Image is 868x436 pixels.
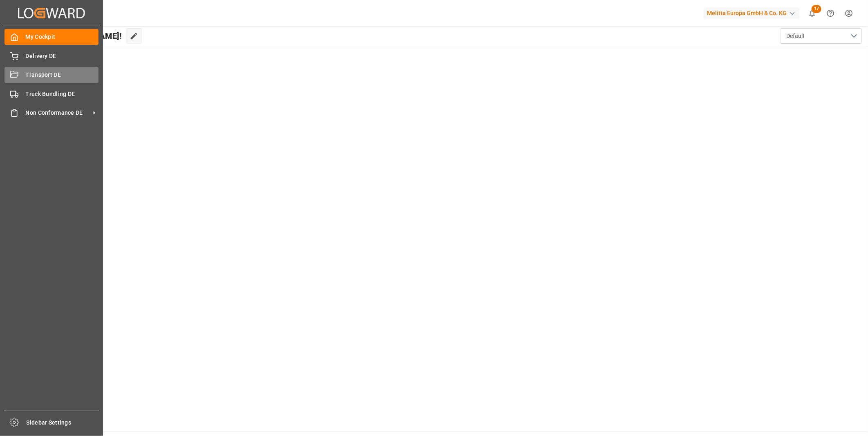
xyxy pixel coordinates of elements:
span: 17 [812,5,821,13]
button: Melitta Europa GmbH & Co. KG [704,5,803,21]
button: Help Center [821,4,840,22]
span: Delivery DE [26,52,99,60]
div: Melitta Europa GmbH & Co. KG [704,7,800,19]
button: show 17 new notifications [803,4,821,22]
span: Non Conformance DE [26,109,90,117]
span: Transport DE [26,71,99,79]
span: Truck Bundling DE [26,90,99,98]
a: Delivery DE [4,48,98,64]
a: Truck Bundling DE [4,86,98,102]
span: Default [786,32,805,40]
a: Transport DE [4,67,98,83]
span: My Cockpit [26,33,99,41]
button: open menu [780,28,862,44]
span: Hello [PERSON_NAME]! [34,28,122,44]
a: My Cockpit [4,29,98,45]
span: Sidebar Settings [27,418,100,427]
